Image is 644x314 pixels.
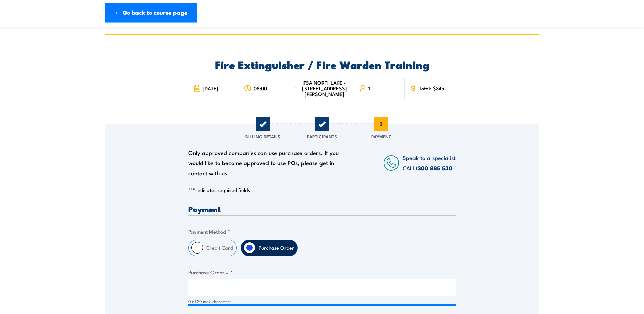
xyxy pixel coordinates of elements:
[203,240,236,256] label: Credit Card
[188,147,343,178] div: Only approved companies can use purchase orders. If you would like to become approved to use POs,...
[245,133,280,140] span: Billing Details
[419,85,444,91] span: Total: $345
[256,117,270,131] span: 1
[403,153,456,172] span: Speak to a specialist CALL
[254,85,267,91] span: 08:00
[300,80,349,97] span: FSA NORTHLAKE - [STREET_ADDRESS][PERSON_NAME]
[188,228,231,235] legend: Payment Method
[188,298,456,305] div: 0 of 20 max characters
[255,240,297,256] label: Purchase Order
[315,117,329,131] span: 2
[188,59,456,69] h2: Fire Extinguisher / Fire Warden Training
[203,85,218,91] span: [DATE]
[105,3,197,23] a: ← Go back to course page
[307,133,337,140] span: Participants
[188,187,456,193] p: " " indicates required fields
[416,163,453,172] a: 1300 885 530
[368,85,370,91] span: 1
[374,117,388,131] span: 3
[371,133,391,140] span: Payment
[188,268,456,276] label: Purchase Order #
[188,205,456,213] h3: Payment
